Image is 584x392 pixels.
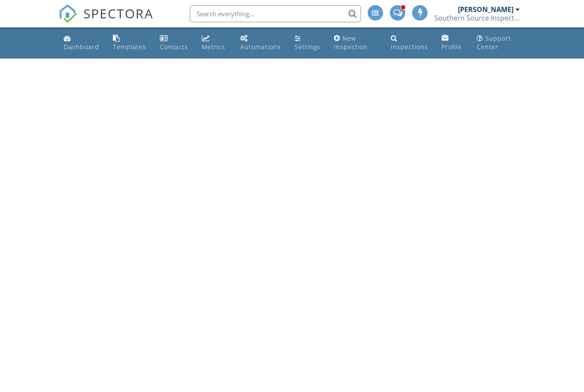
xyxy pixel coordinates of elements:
[160,43,188,51] div: Contacts
[458,5,513,14] div: [PERSON_NAME]
[64,43,99,51] div: Dashboard
[59,4,77,23] img: The Best Home Inspection Software - Spectora
[291,31,324,55] a: Settings
[442,43,462,51] div: Profile
[295,43,320,51] div: Settings
[240,43,281,51] div: Automations
[156,31,192,55] a: Contacts
[473,31,524,55] a: Support Center
[198,31,230,55] a: Metrics
[109,31,150,55] a: Templates
[237,31,284,55] a: Automations (Advanced)
[83,4,153,22] span: SPECTORA
[113,43,146,51] div: Templates
[330,31,380,55] a: New Inspection
[434,14,520,22] div: Southern Source Inspections
[60,31,103,55] a: Dashboard
[59,12,153,29] a: SPECTORA
[438,31,466,55] a: Company Profile
[477,34,511,51] div: Support Center
[190,5,361,22] input: Search everything...
[202,43,225,51] div: Metrics
[387,31,431,55] a: Inspections
[391,43,428,51] div: Inspections
[334,34,368,51] div: New Inspection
